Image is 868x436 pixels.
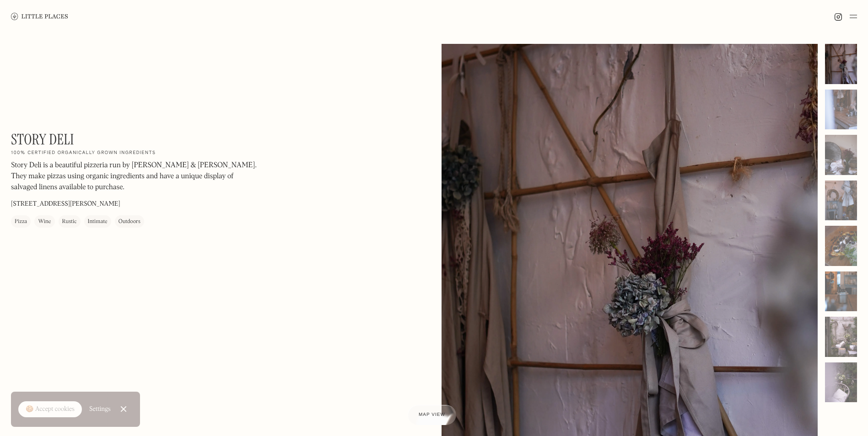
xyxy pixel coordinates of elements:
div: Pizza [15,218,27,227]
h2: 100% certified organically grown ingredients [11,150,156,157]
div: Wine [38,218,51,227]
div: Outdoors [119,218,140,227]
p: Story Deli is a beautiful pizzeria run by [PERSON_NAME] & [PERSON_NAME]. They make pizzas using o... [11,160,258,193]
div: Settings [89,406,111,412]
div: Intimate [88,218,108,227]
a: 🍪 Accept cookies [18,401,82,418]
span: Map view [419,412,445,417]
div: 🍪 Accept cookies [26,405,75,414]
p: [STREET_ADDRESS][PERSON_NAME] [11,200,120,209]
h1: Story Deli [11,131,74,148]
div: Rustic [62,218,77,227]
a: Close Cookie Popup [114,400,133,418]
a: Settings [89,399,111,420]
a: Map view [408,405,456,425]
